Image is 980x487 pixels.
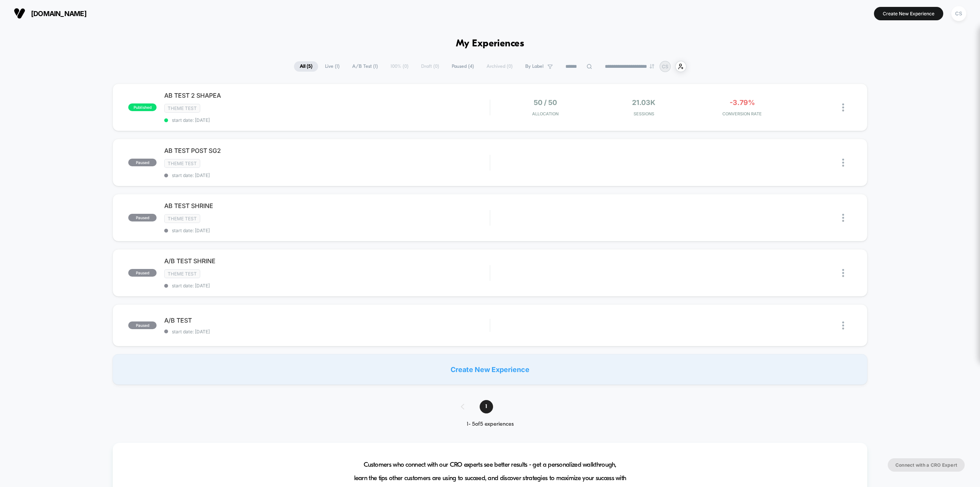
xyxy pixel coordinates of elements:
[164,159,200,168] span: Theme Test
[294,61,318,72] span: All ( 5 )
[949,6,969,21] button: CS
[532,111,559,116] span: Allocation
[842,159,844,167] img: close
[480,400,493,413] span: 1
[14,8,25,19] img: Visually logo
[164,316,490,324] span: A/B TEST
[164,117,490,123] span: start date: [DATE]
[164,269,200,278] span: Theme Test
[319,61,345,72] span: Live ( 1 )
[842,269,844,277] img: close
[31,10,87,18] span: [DOMAIN_NAME]
[164,172,490,178] span: start date: [DATE]
[164,257,490,265] span: A/B TEST SHRINE
[453,421,527,428] div: 1 - 5 of 5 experiences
[128,103,157,111] span: published
[596,111,691,116] span: Sessions
[842,103,844,112] img: close
[632,98,655,107] span: 21.03k
[164,228,490,233] span: start date: [DATE]
[128,159,157,166] span: paused
[456,38,524,49] h1: My Experiences
[128,214,157,221] span: paused
[164,147,490,154] span: AB TEST POST SG2
[874,7,943,20] button: Create New Experience
[650,64,654,69] img: end
[164,214,200,223] span: Theme Test
[164,104,200,113] span: Theme Test
[534,98,557,107] span: 50 / 50
[842,321,844,330] img: close
[164,202,490,210] span: AB TEST SHRINE
[842,214,844,222] img: close
[164,329,490,335] span: start date: [DATE]
[525,64,544,69] span: By Label
[730,98,755,107] span: -3.79%
[346,61,384,72] span: A/B Test ( 1 )
[113,354,867,385] div: Create New Experience
[128,321,157,329] span: paused
[11,7,89,20] button: [DOMAIN_NAME]
[951,6,966,21] div: CS
[695,111,789,116] span: CONVERSION RATE
[128,269,157,277] span: paused
[164,92,490,99] span: AB TEST 2 SHAPEA
[164,283,490,289] span: start date: [DATE]
[446,61,480,72] span: Paused ( 4 )
[662,64,668,69] p: CS
[888,458,965,472] button: Connect with a CRO Expert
